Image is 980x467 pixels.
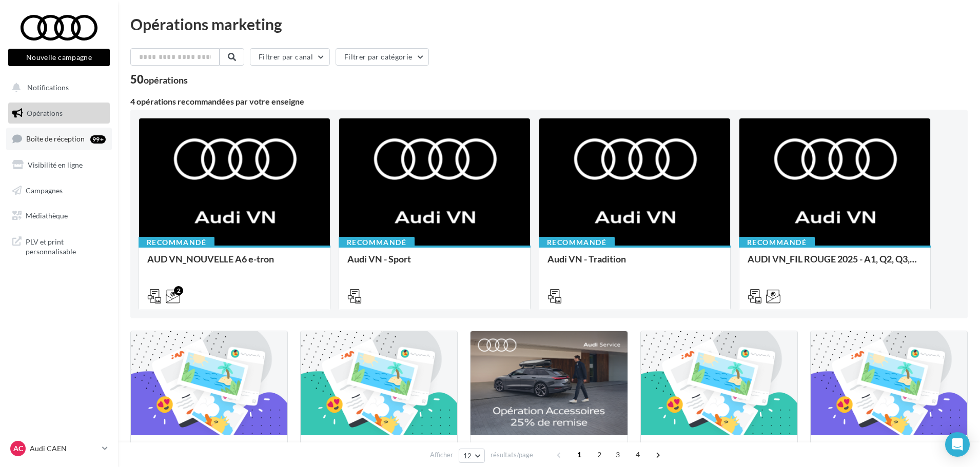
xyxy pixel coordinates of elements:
div: Recommandé [139,237,214,248]
div: Open Intercom Messenger [945,432,970,457]
button: Nouvelle campagne [8,49,110,66]
span: 4 [630,446,646,463]
a: Opérations [6,103,112,124]
span: PLV et print personnalisable [26,235,106,257]
div: AUDI VN_FIL ROUGE 2025 - A1, Q2, Q3, Q5 et Q4 e-tron [748,254,922,274]
p: Audi CAEN [30,443,98,454]
span: Opérations [27,109,63,117]
div: Opérations marketing [130,16,968,32]
div: opérations [144,75,188,85]
span: résultats/page [491,450,533,460]
a: Campagnes [6,180,112,201]
div: 99+ [90,135,106,144]
span: Afficher [430,450,453,460]
div: Recommandé [739,237,815,248]
a: AC Audi CAEN [8,439,110,458]
span: Boîte de réception [26,134,85,143]
span: 1 [571,446,587,463]
a: PLV et print personnalisable [6,231,112,261]
div: Recommandé [339,237,415,248]
span: 2 [591,446,607,463]
a: Boîte de réception99+ [6,128,112,150]
div: Recommandé [539,237,615,248]
div: 50 [130,74,188,85]
span: Visibilité en ligne [28,160,83,169]
span: Notifications [27,83,69,92]
div: 4 opérations recommandées par votre enseigne [130,97,968,106]
div: Audi VN - Sport [347,254,522,274]
button: Notifications [6,77,108,98]
div: 2 [174,286,183,295]
span: AC [13,443,23,454]
button: Filtrer par canal [250,48,330,66]
a: Médiathèque [6,205,112,227]
button: Filtrer par catégorie [336,48,429,66]
div: Audi VN - Tradition [547,254,722,274]
span: Campagnes [26,186,63,194]
span: 3 [610,446,626,463]
span: 12 [463,452,472,460]
div: AUD VN_NOUVELLE A6 e-tron [147,254,322,274]
a: Visibilité en ligne [6,154,112,176]
span: Médiathèque [26,211,68,220]
button: 12 [459,449,485,463]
